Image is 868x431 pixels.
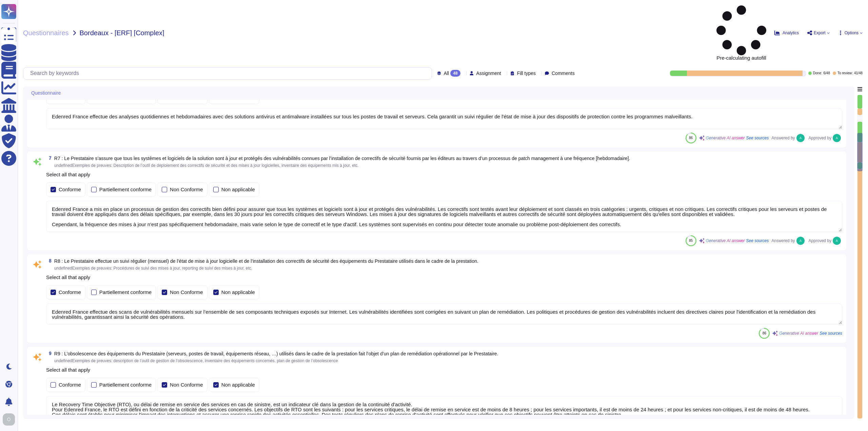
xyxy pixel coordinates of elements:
[23,30,69,36] span: Questionnaires
[46,275,842,280] p: Select all that apply
[46,108,842,129] textarea: Edenred France effectue des analyses quotidiennes et hebdomadaires avec des solutions antivirus e...
[54,258,478,264] span: R8 : Le Prestataire effectue un suivi régulier (mensuel) de l’état de mise à jour logicielle et d...
[823,72,830,75] span: 6 / 48
[476,71,501,76] span: Assignment
[31,91,61,95] span: Questionnaire
[46,396,842,422] textarea: Le Recovery Time Objective (RTO), ou délai de remise en service des services en cas de sinistre, ...
[517,71,536,76] span: Fill types
[170,290,203,295] div: Non Conforme
[746,136,769,140] span: See sources
[46,156,52,160] span: 7
[54,156,630,161] span: R7 : Le Prestataire s’assure que tous les systèmes et logiciels de la solution sont à jour et pro...
[814,31,826,35] span: Export
[746,239,769,243] span: See sources
[99,290,152,295] div: Partiellement conforme
[763,331,766,335] span: 86
[46,367,842,372] p: Select all that apply
[779,331,818,335] span: Generative AI answer
[771,239,795,243] span: Answered by
[796,134,805,142] img: user
[54,163,359,168] span: undefinedExemples de preuves: Description de l’outil de déploiement des correctifs de sécurité et...
[689,136,693,140] span: 86
[59,187,81,192] div: Conforme
[80,30,164,36] span: Bordeaux - [ERF] [Complex]
[813,72,822,75] span: Done:
[54,266,252,271] span: undefinedExemples de preuves: Procédures de suivi des mises à jour, reporting de suivi des mises ...
[54,358,338,363] span: undefinedExemples de preuves: description de l’outil de gestion de l’obsolescence, inventaire des...
[706,136,745,140] span: Generative AI answer
[809,239,831,243] span: Approved by
[845,31,859,35] span: Options
[99,187,152,192] div: Partiellement conforme
[854,72,863,75] span: 41 / 48
[46,303,842,325] textarea: Edenred France effectue des scans de vulnérabilités mensuels sur l’ensemble de ses composants tec...
[820,331,842,335] span: See sources
[833,134,841,142] img: user
[774,30,799,36] button: Analytics
[796,237,805,245] img: user
[46,258,52,263] span: 8
[3,413,15,426] img: user
[46,201,842,232] textarea: Edenred France a mis en place un processus de gestion des correctifs bien défini pour assurer que...
[706,239,745,243] span: Generative AI answer
[27,67,432,79] input: Search by keywords
[837,72,853,75] span: To review:
[54,351,498,356] span: R9 : L’obsolescence des équipements du Prestataire (serveurs, postes de travail, équipements rése...
[444,71,449,76] span: All
[833,237,841,245] img: user
[170,187,203,192] div: Non Conforme
[59,382,81,387] div: Conforme
[99,382,152,387] div: Partiellement conforme
[221,187,255,192] div: Non applicable
[783,31,799,35] span: Analytics
[771,136,795,140] span: Answered by
[716,5,766,60] span: Pre-calculating autofill
[170,382,203,387] div: Non Conforme
[450,70,460,77] div: 48
[221,290,255,295] div: Non applicable
[46,172,842,177] p: Select all that apply
[809,136,831,140] span: Approved by
[46,351,52,356] span: 9
[1,412,20,427] button: user
[689,239,693,242] span: 85
[552,71,575,76] span: Comments
[59,290,81,295] div: Conforme
[221,382,255,387] div: Non applicable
